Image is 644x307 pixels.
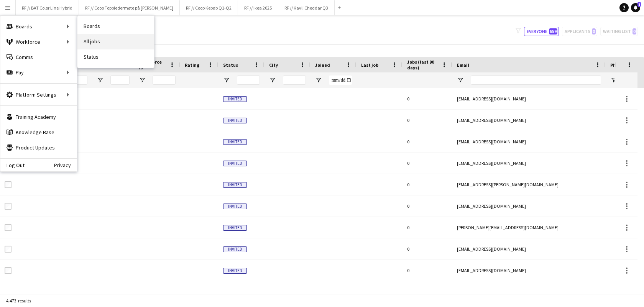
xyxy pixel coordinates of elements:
div: [EMAIL_ADDRESS][DOMAIN_NAME] [452,195,606,217]
button: Open Filter Menu [139,77,146,84]
div: [EMAIL_ADDRESS][DOMAIN_NAME] [452,238,606,259]
div: Workforce [0,34,77,49]
span: Status [223,62,238,68]
input: Row Selection is disabled for this row (unchecked) [5,203,11,210]
input: City Filter Input [283,76,306,85]
input: Row Selection is disabled for this row (unchecked) [5,246,11,253]
button: Open Filter Menu [223,77,230,84]
input: Last Name Filter Input [110,76,130,85]
div: [EMAIL_ADDRESS][DOMAIN_NAME] [452,131,606,152]
span: Invited [223,161,247,166]
button: Open Filter Menu [610,77,617,84]
input: First Name Filter Input [68,76,87,85]
input: Joined Filter Input [329,76,352,85]
input: Row Selection is disabled for this row (unchecked) [5,181,11,188]
div: [EMAIL_ADDRESS][DOMAIN_NAME] [452,110,606,131]
button: RF // Coop Kebab Q1-Q2 [180,0,238,15]
span: Invited [223,225,247,231]
span: Phone [610,62,624,68]
span: 1 [637,2,641,7]
span: 659 [549,28,557,34]
button: Open Filter Menu [269,77,276,84]
span: Email [457,62,469,68]
div: 0 [402,131,452,152]
div: 0 [402,260,452,281]
div: 0 [402,153,452,174]
span: Rating [185,62,199,68]
button: RF // Coop Toppledermøte på [PERSON_NAME] [79,0,180,15]
div: 0 [402,88,452,109]
input: Email Filter Input [471,76,601,85]
div: [EMAIL_ADDRESS][DOMAIN_NAME] [452,88,606,109]
span: City [269,62,278,68]
button: Open Filter Menu [97,77,103,84]
a: All jobs [77,34,154,49]
a: Status [77,49,154,65]
div: 0 [402,110,452,131]
button: RF // Kavli Cheddar Q3 [278,0,335,15]
span: Last job [361,62,378,68]
a: Boards [77,19,154,34]
button: RF // BAT Color Line Hybrid [16,0,79,15]
span: Invited [223,246,247,252]
div: 0 [402,281,452,302]
input: Workforce ID Filter Input [153,76,176,85]
input: Status Filter Input [237,76,260,85]
span: Invited [223,118,247,123]
div: [EMAIL_ADDRESS][DOMAIN_NAME] [452,281,606,302]
input: Row Selection is disabled for this row (unchecked) [5,224,11,231]
a: Comms [0,49,77,65]
div: Boards [0,19,77,34]
div: 0 [402,195,452,217]
a: Knowledge Base [0,125,77,140]
span: Invited [223,268,247,274]
div: 0 [402,217,452,238]
button: RF // Ikea 2025 [238,0,278,15]
button: Open Filter Menu [315,77,322,84]
span: Joined [315,62,330,68]
span: Invited [223,204,247,209]
div: [PERSON_NAME][EMAIL_ADDRESS][DOMAIN_NAME] [452,217,606,238]
a: Product Updates [0,140,77,155]
a: 1 [631,3,640,12]
span: Invited [223,182,247,188]
span: Invited [223,96,247,102]
div: Platform Settings [0,87,77,102]
a: Training Academy [0,109,77,125]
div: [EMAIL_ADDRESS][DOMAIN_NAME] [452,260,606,281]
a: Log Out [0,162,25,168]
div: Pay [0,65,77,80]
a: Privacy [54,162,77,168]
button: Everyone659 [524,27,559,36]
span: Jobs (last 90 days) [407,59,439,71]
button: Open Filter Menu [457,77,464,84]
div: [EMAIL_ADDRESS][PERSON_NAME][DOMAIN_NAME] [452,174,606,195]
div: 0 [402,238,452,259]
span: Invited [223,139,247,145]
input: Row Selection is disabled for this row (unchecked) [5,267,11,274]
div: [EMAIL_ADDRESS][DOMAIN_NAME] [452,153,606,174]
div: 0 [402,174,452,195]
